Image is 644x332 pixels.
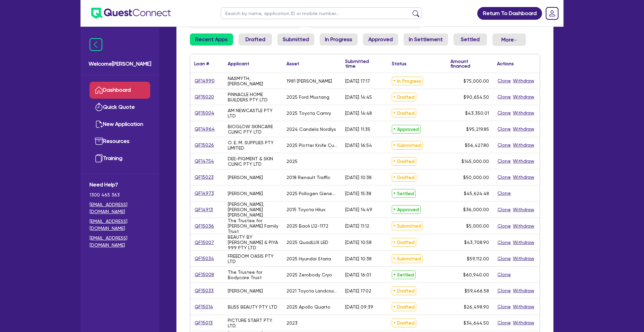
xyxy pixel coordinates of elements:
[497,93,511,101] button: Clone
[228,288,263,294] div: [PERSON_NAME]
[513,157,535,165] button: Withdraw
[194,93,214,101] a: QF15020
[497,157,511,165] button: Clone
[228,156,278,167] div: DEE-PIGMENT & SKIN CLINIC PTY LTD
[194,189,214,197] a: QF14973
[286,143,337,148] div: 2025 Plotter Knife Cutter A6 Model. GD-A6Model
[90,38,102,51] img: icon-menu-close
[497,141,511,149] button: Clone
[392,93,416,101] span: Drafted
[392,61,407,66] div: Status
[286,94,329,100] div: 2025 Ford Mustang
[392,189,416,198] span: Settled
[497,206,511,214] button: Clone
[392,319,416,327] span: Drafted
[95,154,103,162] img: training
[497,125,511,133] button: Clone
[497,271,511,278] button: Clone
[464,240,489,245] span: $43,708.90
[228,218,278,234] div: The Trustee for [PERSON_NAME] Family Trust
[464,94,489,100] span: $90,654.50
[194,271,214,278] a: QF15008
[194,125,215,133] a: QF14964
[228,140,278,151] div: O. E. M. SUPPLIES PTY LIMITED
[286,175,330,180] div: 2018 Renault Traffic
[497,61,514,66] div: Actions
[392,303,416,311] span: Drafted
[392,109,416,117] span: Drafted
[345,256,372,261] div: [DATE] 10:38
[513,77,535,85] button: Withdraw
[492,33,526,46] button: Dropdown toggle
[497,77,511,85] button: Clone
[345,175,372,180] div: [DATE] 10:38
[497,319,511,327] button: Clone
[194,287,214,295] a: QF15033
[543,5,561,22] a: Dropdown toggle
[345,94,372,100] div: [DATE] 14:45
[345,223,369,229] div: [DATE] 11:12
[392,286,416,295] span: Drafted
[345,59,378,68] div: Submitted time
[194,173,214,181] a: QF15023
[228,76,278,86] div: NASMYTH, [PERSON_NAME]
[286,288,337,294] div: 2021 Toyota Landcruiser 7 seris duel cab GXL
[90,99,150,116] a: Quick Quote
[90,218,150,232] a: [EMAIL_ADDRESS][DOMAIN_NAME]
[513,141,535,149] button: Withdraw
[497,303,511,311] button: Clone
[513,287,535,295] button: Withdraw
[497,287,511,295] button: Clone
[513,109,535,117] button: Withdraw
[228,124,278,135] div: BIOGLOW SKINCARE CLINIC PTY LTD
[392,270,416,279] span: Settled
[513,206,535,214] button: Withdraw
[345,78,370,84] div: [DATE] 17:17
[404,33,448,46] a: In Settlement
[497,255,511,262] button: Clone
[453,33,487,46] a: Settled
[277,33,314,46] a: Submitted
[466,223,489,229] span: $5,000.00
[286,304,330,310] div: 2025 Apollo Quarto
[345,304,373,310] div: [DATE] 09:39
[345,143,372,148] div: [DATE] 16:54
[194,77,215,85] a: QF14990
[228,318,278,328] div: PICTURE START PTY. LTD.
[90,235,150,249] a: [EMAIL_ADDRESS][DOMAIN_NAME]
[392,222,423,230] span: Submitted
[463,207,489,212] span: $36,000.00
[513,125,535,133] button: Withdraw
[228,304,277,310] div: BLISS BEAUTY PTY LTD
[286,78,332,84] div: 1981 [PERSON_NAME]
[228,108,278,118] div: AM NEWCASTLE PTY LTD
[513,93,535,101] button: Withdraw
[497,189,511,197] button: Clone
[467,256,489,261] span: $59,112.00
[228,191,263,196] div: [PERSON_NAME]
[228,201,278,218] div: [PERSON_NAME], [PERSON_NAME] [PERSON_NAME]
[228,175,263,180] div: [PERSON_NAME]
[286,159,298,164] div: 2025
[345,207,372,212] div: [DATE] 14:49
[194,303,213,311] a: QF15014
[345,288,371,294] div: [DATE] 17:02
[90,201,150,215] a: [EMAIL_ADDRESS][DOMAIN_NAME]
[194,222,214,230] a: QF15036
[194,141,214,149] a: QF15026
[513,173,535,181] button: Withdraw
[497,109,511,117] button: Clone
[95,103,103,111] img: quick-quote
[392,125,421,134] span: Approved
[90,133,150,150] a: Resources
[286,191,337,196] div: 2025 Pollogen Geneo X
[91,8,171,19] img: quest-connect-logo-blue
[228,92,278,102] div: PINNACLE HOME BUILDERS PTY LTD
[464,304,489,310] span: $26,498.90
[320,33,358,46] a: In Progress
[95,120,103,128] img: new-application
[194,157,214,165] a: QF14754
[194,61,209,66] div: Loan #
[90,191,150,198] span: 1300 465 363
[286,223,328,229] div: 2025 Baoli L12-1172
